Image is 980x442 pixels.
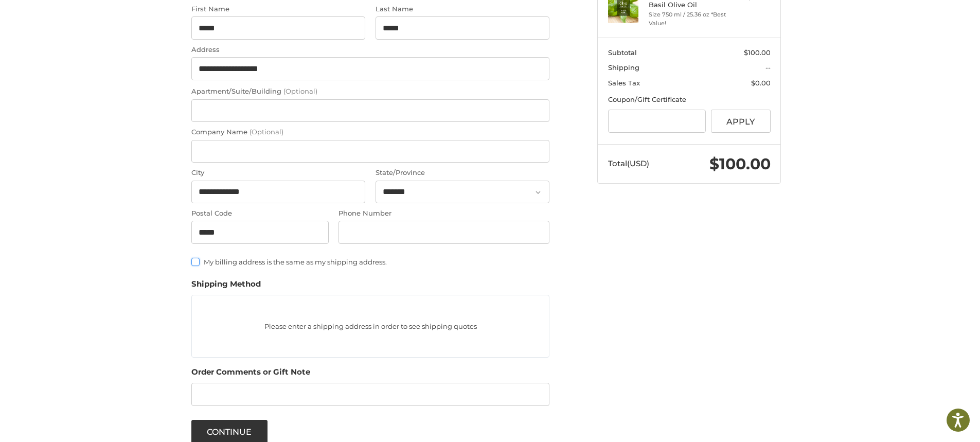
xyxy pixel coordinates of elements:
span: $100.00 [709,154,771,173]
label: Address [191,45,549,55]
legend: Shipping Method [191,278,261,295]
span: -- [765,63,771,72]
legend: Order Comments [191,366,310,383]
p: Please enter a shipping address in order to see shipping quotes [192,316,549,337]
label: Apartment/Suite/Building [191,86,549,97]
span: $100.00 [744,48,771,57]
label: State/Province [376,168,549,178]
label: City [191,168,365,178]
label: Company Name [191,127,549,137]
span: Shipping [608,63,639,72]
span: Total (USD) [608,158,649,168]
p: We're away right now. Please check back later! [14,15,116,24]
div: Coupon/Gift Certificate [608,95,771,105]
span: $0.00 [751,79,771,87]
span: Sales Tax [608,79,640,87]
button: Apply [711,110,771,133]
button: Open LiveChat chat widget [118,13,131,26]
label: Last Name [376,4,549,14]
label: Postal Code [191,208,329,219]
label: My billing address is the same as my shipping address. [191,258,549,266]
li: Size 750 ml / 25.36 oz *Best Value! [649,10,727,27]
input: Gift Certificate or Coupon Code [608,110,706,133]
iframe: Google Customer Reviews [895,414,980,442]
small: (Optional) [250,128,283,136]
label: First Name [191,4,365,14]
small: (Optional) [283,87,317,95]
span: Subtotal [608,48,637,57]
label: Phone Number [338,208,549,219]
